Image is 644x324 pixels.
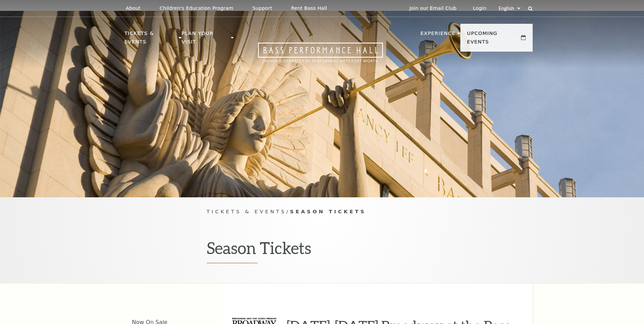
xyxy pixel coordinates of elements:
h1: Season Tickets [207,238,438,263]
p: Children's Education Program [160,5,234,11]
p: / [207,208,438,216]
span: Season Tickets [290,209,366,214]
p: Plan Your Visit [182,29,229,50]
p: About [126,5,141,11]
p: Rent Bass Hall [291,5,327,11]
p: Upcoming Events [467,29,520,50]
p: Tickets & Events [125,29,177,50]
p: Experience [420,29,455,41]
span: Tickets & Events [207,209,287,214]
p: Support [253,5,272,11]
select: Select: [497,5,521,12]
